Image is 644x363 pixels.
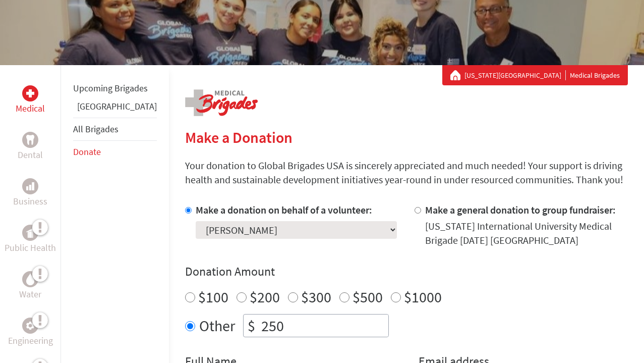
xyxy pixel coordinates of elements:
p: Dental [18,148,43,162]
img: Water [26,273,34,285]
label: $100 [198,287,228,306]
label: $500 [353,287,383,306]
label: $200 [250,287,280,306]
a: BusinessBusiness [13,178,47,209]
a: [US_STATE][GEOGRAPHIC_DATA] [464,70,566,80]
div: Medical Brigades [450,70,620,80]
p: Your donation to Global Brigades USA is sincerely appreciated and much needed! Your support is dr... [185,159,628,187]
div: Business [22,178,38,194]
label: Make a donation on behalf of a volunteer: [196,203,372,216]
img: Dental [26,135,34,144]
div: Public Health [22,225,38,241]
img: Engineering [26,322,34,330]
a: Upcoming Brigades [73,82,148,94]
img: Public Health [26,228,34,238]
a: [GEOGRAPHIC_DATA] [77,100,157,112]
li: Guatemala [73,99,157,118]
a: Donate [73,146,101,158]
a: All Brigades [73,123,119,135]
a: Public HealthPublic Health [5,225,56,255]
label: $1000 [404,287,442,306]
div: [US_STATE] International University Medical Brigade [DATE] [GEOGRAPHIC_DATA] [425,219,628,247]
li: All Brigades [73,118,157,141]
li: Upcoming Brigades [73,77,157,99]
div: Dental [22,132,38,148]
div: $ [244,315,259,337]
p: Public Health [5,241,56,255]
p: Engineering [8,334,53,348]
div: Engineering [22,318,38,334]
img: Business [26,182,34,190]
input: Enter Amount [259,315,388,337]
label: Other [199,314,235,337]
p: Medical [16,101,45,116]
li: Donate [73,141,157,163]
a: WaterWater [19,271,41,301]
img: logo-medical.png [185,89,258,116]
label: $300 [301,287,331,306]
a: MedicalMedical [16,85,45,116]
p: Water [19,287,41,301]
div: Medical [22,85,38,101]
div: Water [22,271,38,287]
h4: Donation Amount [185,264,628,280]
a: DentalDental [18,132,43,162]
label: Make a general donation to group fundraiser: [425,203,616,216]
a: EngineeringEngineering [8,318,53,348]
h2: Make a Donation [185,128,628,146]
p: Business [13,194,47,209]
img: Medical [26,89,34,97]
